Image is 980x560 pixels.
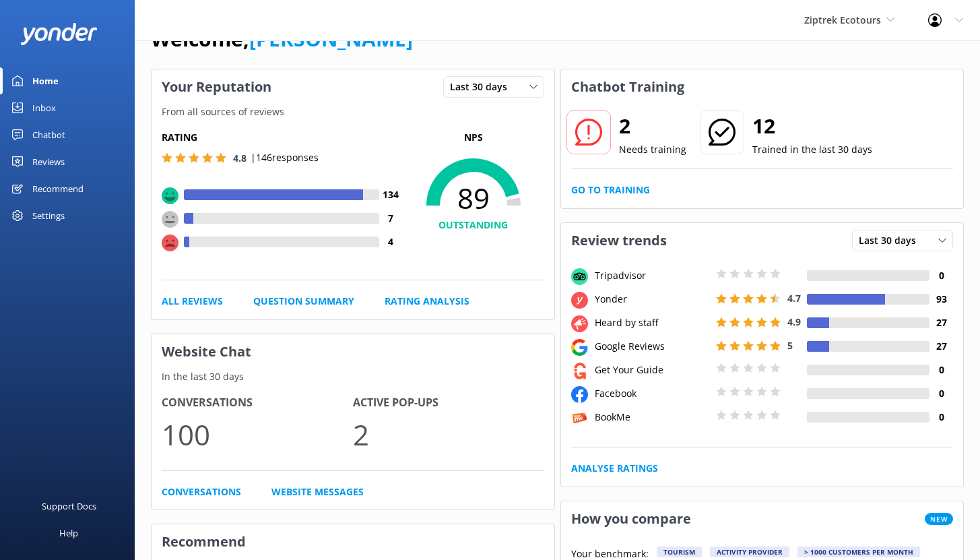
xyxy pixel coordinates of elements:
span: 4.9 [787,315,801,328]
h5: Rating [162,130,403,145]
h4: 4 [379,235,403,249]
h4: 27 [929,315,953,330]
div: Home [32,67,59,94]
a: Question Summary [253,294,354,309]
div: Activity Provider [710,547,789,557]
h4: 27 [929,339,953,354]
p: 2 [353,412,544,457]
p: In the last 30 days [152,369,554,384]
h4: 0 [929,268,953,283]
span: Last 30 days [450,80,515,94]
h4: Active Pop-ups [353,394,544,412]
h4: 0 [929,386,953,401]
p: 100 [162,412,353,457]
a: Analyse Ratings [571,461,658,476]
h3: How you compare [561,501,701,536]
div: Tripadvisor [591,268,713,283]
h3: Website Chat [152,334,554,369]
span: 89 [403,181,544,215]
h4: 134 [379,187,403,202]
a: Rating Analysis [385,294,469,309]
h4: 0 [929,363,953,377]
div: Get Your Guide [591,363,713,377]
div: Chatbot [32,121,65,148]
span: 4.8 [233,152,247,164]
p: NPS [403,130,544,145]
div: Google Reviews [591,339,713,354]
a: All Reviews [162,294,223,309]
p: | 146 responses [251,150,319,165]
h4: 7 [379,211,403,226]
a: Conversations [162,485,241,499]
div: Help [59,520,78,547]
div: Facebook [591,386,713,401]
p: From all sources of reviews [152,104,554,119]
div: BookMe [591,410,713,425]
span: 5 [787,339,793,352]
h3: Review trends [561,223,677,258]
h3: Recommend [152,524,554,559]
h4: OUTSTANDING [403,218,544,232]
div: Heard by staff [591,315,713,330]
h4: Conversations [162,394,353,412]
h2: 2 [619,110,686,142]
div: Tourism [657,547,702,557]
div: Settings [32,202,65,229]
p: Needs training [619,142,686,157]
div: Recommend [32,175,84,202]
h4: 93 [929,292,953,307]
div: > 1000 customers per month [797,547,920,557]
span: Ziptrek Ecotours [804,13,881,26]
div: Yonder [591,292,713,307]
h4: 0 [929,410,953,425]
img: yonder-white-logo.png [20,23,98,45]
h2: 12 [752,110,872,142]
span: New [925,513,953,525]
span: Last 30 days [859,233,924,248]
h3: Your Reputation [152,69,282,104]
div: Inbox [32,94,56,121]
a: Website Messages [271,485,364,499]
div: Reviews [32,148,65,175]
h3: Chatbot Training [561,69,694,104]
p: Trained in the last 30 days [752,142,872,157]
a: Go to Training [571,183,650,197]
div: Support Docs [42,493,96,520]
span: 4.7 [787,292,801,305]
